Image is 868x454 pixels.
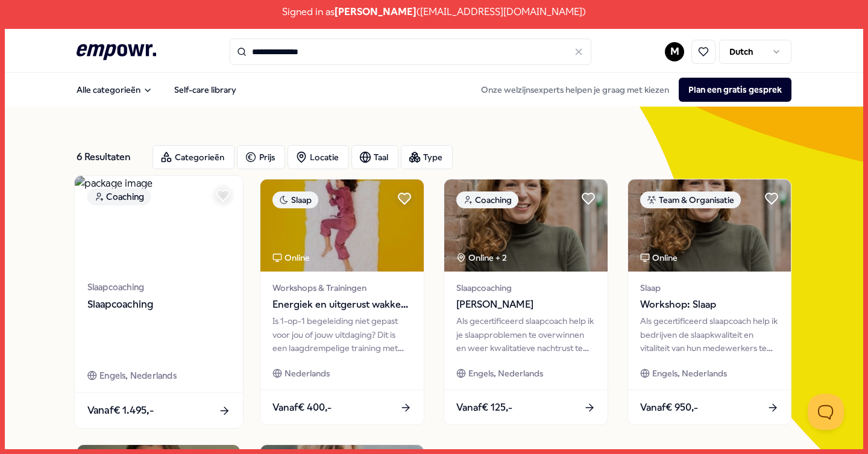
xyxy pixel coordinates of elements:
[272,314,412,355] div: Is 1-op-1 begeleiding niet gepast voor jou of jouw uitdaging? Dit is een laagdrempelige training ...
[808,394,844,430] iframe: Help Scout Beacon - Open
[67,78,246,102] nav: Main
[468,367,543,380] span: Engels, Nederlands
[74,175,244,429] a: package imageCoachingRegio [GEOGRAPHIC_DATA] SlaapcoachingSlaapcoachingEngels, NederlandsVanaf€ 1...
[272,297,412,313] span: Energiek en uitgerust wakker worden
[456,400,512,415] span: Vanaf € 125,-
[87,249,218,263] div: Regio [GEOGRAPHIC_DATA]
[456,314,596,355] div: Als gecertificeerd slaapcoach help ik je slaapproblemen te overwinnen en weer kwalitatieve nachtr...
[237,145,285,169] button: Prijs
[87,188,151,205] div: Coaching
[471,78,791,102] div: Onze welzijnsexperts helpen je graag met kiezen
[67,78,162,102] button: Alle categorieën
[165,78,246,102] a: Self-care library
[87,281,230,294] span: Slaapcoaching
[260,179,424,272] img: package image
[153,145,234,169] button: Categorieën
[456,251,507,264] div: Online + 2
[272,281,412,294] span: Workshops & Trainingen
[640,251,678,264] div: Online
[456,191,518,208] div: Coaching
[456,281,596,294] span: Slaapcoaching
[401,145,453,169] button: Type
[272,191,318,208] div: Slaap
[285,367,330,380] span: Nederlands
[627,179,792,425] a: package imageTeam & OrganisatieOnlineSlaapWorkshop: SlaapAls gecertificeerd slaapcoach help ik be...
[679,78,791,102] button: Plan een gratis gesprek
[288,145,349,169] button: Locatie
[351,145,398,169] button: Taal
[640,314,779,355] div: Als gecertificeerd slaapcoach help ik bedrijven de slaapkwaliteit en vitaliteit van hun medewerke...
[456,297,596,313] span: [PERSON_NAME]
[652,367,727,380] span: Engels, Nederlands
[99,368,177,382] span: Engels, Nederlands
[640,191,741,208] div: Team & Organisatie
[640,297,779,313] span: Workshop: Slaap
[640,281,779,294] span: Slaap
[444,179,608,272] img: package image
[260,179,424,425] a: package imageSlaapOnlineWorkshops & TrainingenEnergiek en uitgerust wakker wordenIs 1-op-1 begele...
[87,403,153,418] span: Vanaf € 1.495,-
[272,251,310,264] div: Online
[272,400,332,415] span: Vanaf € 400,-
[640,400,698,415] span: Vanaf € 950,-
[87,297,230,313] span: Slaapcoaching
[77,145,143,169] div: 6 Resultaten
[335,4,417,20] span: [PERSON_NAME]
[444,179,608,425] a: package imageCoachingOnline + 2Slaapcoaching[PERSON_NAME]Als gecertificeerd slaapcoach help ik je...
[230,39,591,65] input: Search for products, categories or subcategories
[628,179,791,272] img: package image
[75,176,243,271] img: package image
[665,42,684,61] button: M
